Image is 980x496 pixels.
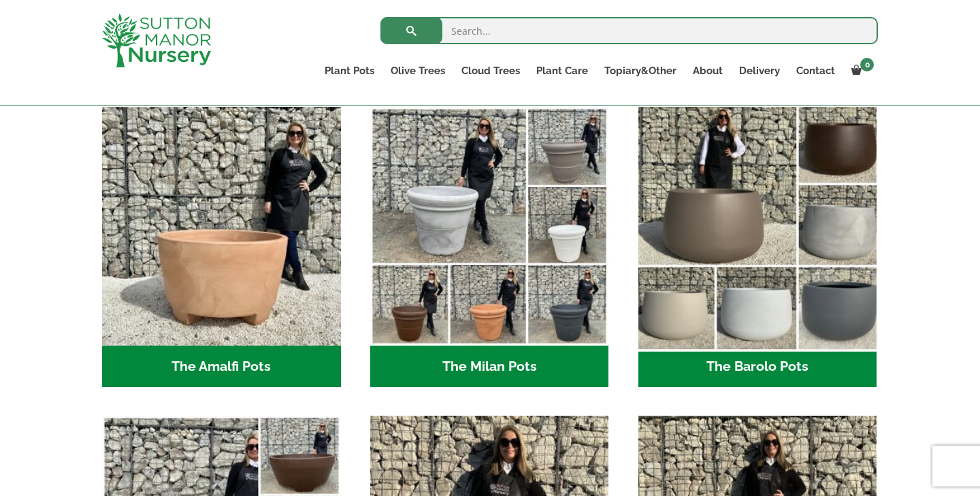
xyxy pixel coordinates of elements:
h2: The Barolo Pots [638,346,877,388]
a: Delivery [731,61,788,80]
h2: The Amalfi Pots [102,346,341,388]
a: Visit product category The Barolo Pots [638,107,877,387]
a: Visit product category The Amalfi Pots [102,107,341,387]
a: Olive Trees [382,61,453,80]
img: The Barolo Pots [632,101,883,351]
a: 0 [843,61,878,80]
input: Search... [380,17,878,44]
img: The Milan Pots [370,107,609,346]
a: Visit product category The Milan Pots [370,107,609,387]
img: The Amalfi Pots [102,107,341,346]
a: About [685,61,731,80]
span: 0 [860,58,874,71]
a: Plant Pots [316,61,382,80]
img: logo [102,14,211,67]
a: Plant Care [528,61,596,80]
a: Cloud Trees [453,61,528,80]
h2: The Milan Pots [370,346,609,388]
a: Topiary&Other [596,61,685,80]
a: Contact [788,61,843,80]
